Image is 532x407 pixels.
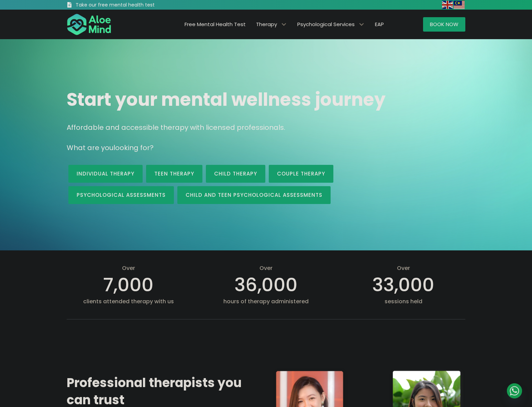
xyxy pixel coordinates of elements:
[186,191,322,199] span: Child and Teen Psychological assessments
[507,383,522,398] a: Whatsapp
[423,17,465,32] a: Book Now
[177,186,331,204] a: Child and Teen Psychological assessments
[206,165,265,183] a: Child Therapy
[67,87,386,112] span: Start your mental wellness journey
[454,1,465,9] img: ms
[179,17,251,32] a: Free Mental Health Test
[269,165,333,183] a: Couple therapy
[442,1,454,9] a: English
[68,165,143,183] a: Individual therapy
[292,17,370,32] a: Psychological ServicesPsychological Services: submenu
[356,20,366,30] span: Psychological Services: submenu
[430,21,458,28] span: Book Now
[185,21,246,28] span: Free Mental Health Test
[204,264,328,272] span: Over
[454,1,465,9] a: Malay
[204,297,328,305] span: hours of therapy administered
[251,17,292,32] a: TherapyTherapy: submenu
[67,297,190,305] span: clients attended therapy with us
[77,170,134,177] span: Individual therapy
[67,2,191,10] a: Take our free mental health test
[342,264,465,272] span: Over
[442,1,453,9] img: en
[342,297,465,305] span: sessions held
[154,170,194,177] span: Teen Therapy
[279,20,289,30] span: Therapy: submenu
[234,272,298,298] span: 36,000
[113,143,154,152] span: looking for?
[375,21,384,28] span: EAP
[67,123,465,133] p: Affordable and accessible therapy with licensed professionals.
[372,272,434,298] span: 33,000
[256,21,287,28] span: Therapy
[77,191,166,199] span: Psychological assessments
[297,21,365,28] span: Psychological Services
[146,165,202,183] a: Teen Therapy
[67,13,111,36] img: Aloe mind Logo
[120,17,389,32] nav: Menu
[214,170,257,177] span: Child Therapy
[370,17,389,32] a: EAP
[103,272,154,298] span: 7,000
[68,186,174,204] a: Psychological assessments
[277,170,325,177] span: Couple therapy
[67,264,190,272] span: Over
[76,2,191,9] h3: Take our free mental health test
[67,143,113,152] span: What are you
